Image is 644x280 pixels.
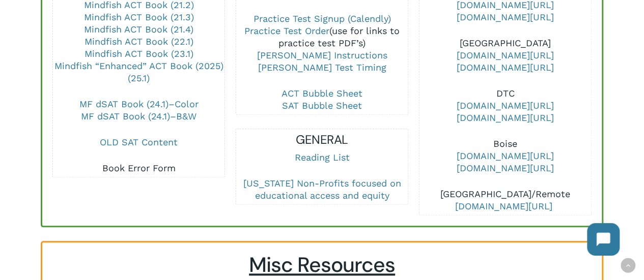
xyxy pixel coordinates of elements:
a: [DOMAIN_NAME][URL] [457,163,554,173]
a: [PERSON_NAME] Instructions [257,50,387,60]
a: Mindfish ACT Book (21.4) [84,24,193,35]
p: [GEOGRAPHIC_DATA] [419,37,591,87]
span: Misc Resources [249,252,395,278]
a: Mindfish ACT Book (21.3) [84,12,194,22]
a: [DOMAIN_NAME][URL] [455,201,552,211]
a: [DOMAIN_NAME][URL] [457,100,554,111]
a: Practice Test Order [244,25,329,36]
iframe: Chatbot [413,213,630,266]
a: [DOMAIN_NAME][URL] [457,112,554,123]
p: Boise [419,138,591,188]
a: Mindfish “Enhanced” ACT Book (2025) (25.1) [54,60,223,83]
p: DTC [419,87,591,138]
a: OLD SAT Content [100,137,178,147]
a: [DOMAIN_NAME][URL] [457,50,554,60]
a: Mindfish ACT Book (22.1) [85,36,193,47]
a: [DOMAIN_NAME][URL] [457,150,554,161]
a: ACT Bubble Sheet [282,88,362,99]
p: (use for links to practice test PDF’s) [236,13,407,87]
a: [DOMAIN_NAME][URL] [457,62,554,73]
a: [DOMAIN_NAME][URL] [457,12,554,22]
a: [US_STATE] Non-Profits focused on educational access and equity [243,178,401,201]
a: Mindfish ACT Book (23.1) [85,48,193,59]
a: Book Error Form [102,163,176,173]
p: [GEOGRAPHIC_DATA]/Remote [419,188,591,212]
a: SAT Bubble Sheet [282,100,362,111]
a: Reading List [295,152,350,163]
a: [PERSON_NAME] Test Timing [258,62,386,73]
h5: GENERAL [236,132,407,148]
a: MF dSAT Book (24.1)–Color [79,99,199,109]
a: MF dSAT Book (24.1)–B&W [81,111,197,121]
a: Practice Test Signup (Calendly) [254,13,391,24]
